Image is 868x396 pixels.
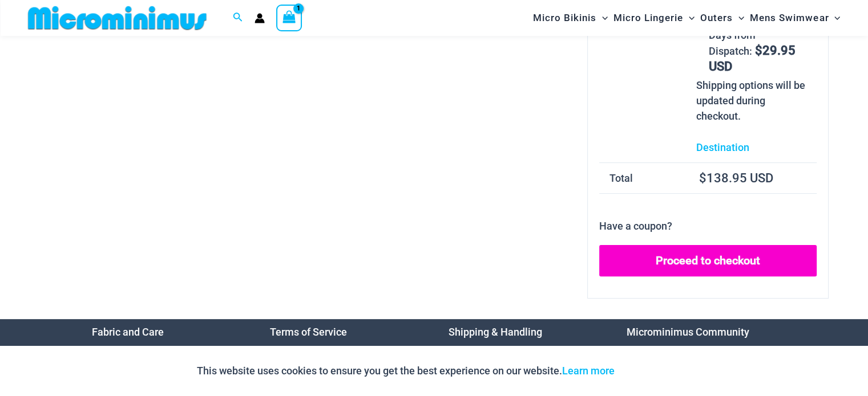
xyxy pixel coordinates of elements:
[627,319,777,396] nav: Menu
[747,3,843,32] a: Mens SwimwearMenu ToggleMenu Toggle
[449,319,599,396] nav: Menu
[530,3,611,32] a: Micro BikinisMenu ToggleMenu Toggle
[528,2,845,34] nav: Site Navigation
[599,218,672,235] p: Have a coupon?
[700,3,733,32] span: Outers
[696,141,749,153] a: Destination
[696,77,806,124] p: Shipping options will be updated during checkout.
[562,365,615,377] a: Learn more
[197,362,615,379] p: This website uses cookies to ensure you get the best experience on our website.
[697,3,747,32] a: OutersMenu ToggleMenu Toggle
[699,171,773,185] bdi: 138.95 USD
[92,319,242,396] aside: Footer Widget 1
[23,5,211,31] img: MM SHOP LOGO FLAT
[613,3,683,32] span: Micro Lingerie
[596,3,608,32] span: Menu Toggle
[683,3,695,32] span: Menu Toggle
[755,43,762,58] span: $
[733,3,744,32] span: Menu Toggle
[276,5,302,31] a: View Shopping Cart, 1 items
[270,319,420,396] nav: Menu
[627,326,749,338] a: Microminimus Community
[829,3,840,32] span: Menu Toggle
[233,11,243,25] a: Search icon link
[533,3,596,32] span: Micro Bikinis
[92,319,242,396] nav: Menu
[709,14,796,73] label: Expedited - 7-10 Days from Dispatch:
[611,3,697,32] a: Micro LingerieMenu ToggleMenu Toggle
[699,171,706,185] span: $
[449,326,542,338] a: Shipping & Handling
[270,319,420,396] aside: Footer Widget 2
[449,319,599,396] aside: Footer Widget 3
[92,326,164,338] a: Fabric and Care
[270,326,347,338] a: Terms of Service
[255,13,265,23] a: Account icon link
[627,319,777,396] aside: Footer Widget 4
[750,3,829,32] span: Mens Swimwear
[623,357,672,385] button: Accept
[599,245,817,277] a: Proceed to checkout
[599,162,687,193] th: Total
